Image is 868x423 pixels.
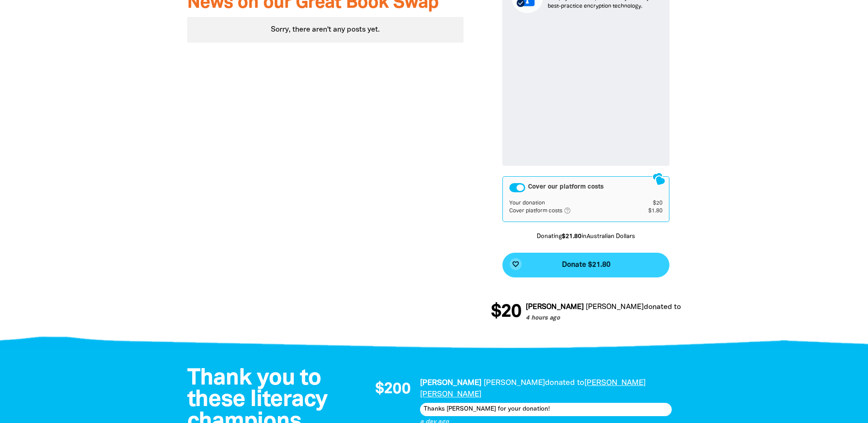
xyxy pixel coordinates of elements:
button: favorite_borderDonate $21.80 [502,253,669,277]
em: [PERSON_NAME] [523,304,581,310]
p: Donating in Australian Dollars [502,233,669,242]
iframe: Secure payment input frame [510,21,662,159]
i: help_outlined [564,207,578,214]
button: Cover our platform costs [509,183,525,192]
em: [PERSON_NAME] [484,380,545,386]
td: $1.80 [635,207,663,215]
span: donated to [641,304,678,310]
em: [PERSON_NAME] [583,304,641,310]
a: [PERSON_NAME] [PERSON_NAME] [678,304,796,310]
td: $20 [635,200,663,207]
i: favorite_border [512,260,519,268]
span: donated to [545,380,584,386]
b: $21.80 [562,234,582,239]
td: Cover platform costs [509,207,634,215]
span: Donate $21.80 [562,261,610,269]
p: 4 hours ago [523,314,796,323]
div: Donation stream [491,298,681,336]
em: [PERSON_NAME] [420,380,481,386]
span: $200 [375,382,410,397]
div: Sorry, there aren't any posts yet. [187,17,464,43]
td: Your donation [509,200,634,207]
span: $20 [488,303,518,321]
div: Thanks [PERSON_NAME] for your donation! [420,403,672,416]
div: Paginated content [187,17,464,43]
